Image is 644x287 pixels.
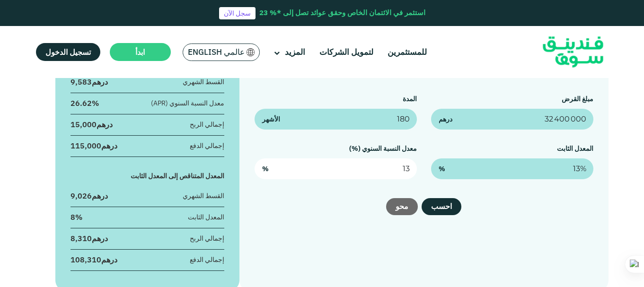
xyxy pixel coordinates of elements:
a: للمستثمرين [385,44,429,60]
button: محو [386,198,418,215]
div: القسط الشهري [183,191,224,201]
div: إجمالي الدفع [190,255,224,265]
div: درهم [71,254,117,265]
span: عالمي English [188,47,245,58]
img: SA Flag [247,48,255,56]
a: سجل الآن [219,7,256,19]
span: % [439,164,445,174]
div: استثمر في الائتمان الخاص وحقق عوائد تصل إلى *% 23 [259,8,425,18]
div: درهم [71,77,108,87]
span: 8,310 [71,234,92,243]
span: المزيد [285,47,305,57]
div: 26.62% [71,98,99,108]
div: المعدل المتناقص إلى المعدل الثابت [71,171,225,181]
div: 8% [71,212,82,222]
span: 108,310 [71,255,101,264]
span: 9,026 [71,191,92,200]
img: Logo [527,28,619,76]
a: تسجيل الدخول [36,43,100,61]
div: القسط الشهري [183,77,224,87]
span: تسجيل الدخول [45,47,91,57]
span: 15,000 [71,120,97,129]
div: درهم [71,191,108,201]
span: درهم [439,114,452,124]
span: الأشهر [262,114,280,124]
div: إجمالي الدفع [190,141,224,151]
div: درهم [71,140,117,151]
div: درهم [71,119,113,130]
div: إجمالي الربح [190,120,224,130]
a: لتمويل الشركات [317,44,376,60]
button: احسب [422,198,461,215]
span: % [262,164,269,174]
label: مبلغ القرض [562,95,593,103]
label: المدة [403,95,417,103]
span: ابدأ [135,47,145,57]
div: درهم [71,233,108,244]
label: المعدل الثابت [557,144,593,153]
span: 115,000 [71,141,101,150]
div: المعدل الثابت [188,212,224,222]
div: إجمالي الربح [190,234,224,244]
span: 9,583 [71,77,92,87]
label: معدل النسبة السنوي (%) [349,144,417,153]
div: معدل النسبة السنوي (APR) [151,98,224,108]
